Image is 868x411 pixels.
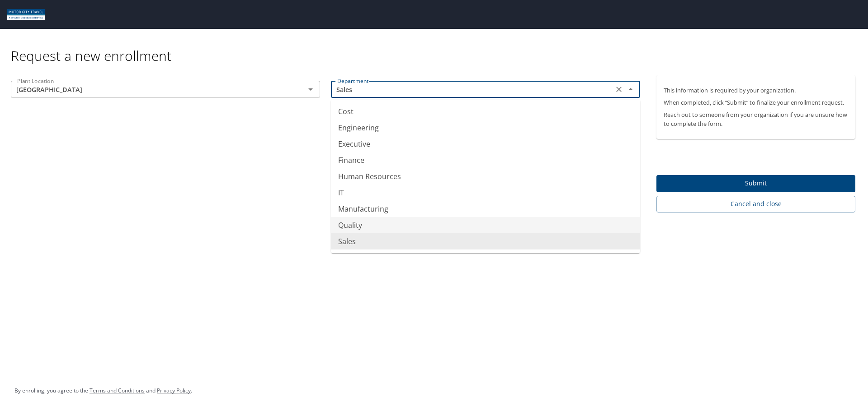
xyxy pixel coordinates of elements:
div: By enrolling, you agree to the and . [14,379,192,402]
button: Clear [613,83,625,96]
li: Engineering [331,120,640,136]
img: Motor City logo [7,9,45,20]
li: Quality [331,217,640,233]
li: Sales [331,233,640,249]
p: This information is required by your organization. [664,86,848,95]
span: Cancel and close [664,199,848,210]
button: Cancel and close [656,196,855,212]
li: Cost [331,103,640,120]
button: Open [304,83,317,96]
li: Human Resources [331,168,640,185]
button: Close [624,83,637,96]
li: Executive [331,136,640,152]
a: Terms and Conditions [90,387,145,394]
li: IT [331,185,640,201]
a: Privacy Policy [157,387,191,394]
p: Reach out to someone from your organization if you are unsure how to complete the form. [664,111,848,128]
button: Submit [656,175,855,193]
li: Manufacturing [331,201,640,217]
p: When completed, click “Submit” to finalize your enrollment request. [664,98,848,107]
li: Finance [331,152,640,168]
span: Submit [664,178,848,189]
div: Request a new enrollment [11,29,863,65]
